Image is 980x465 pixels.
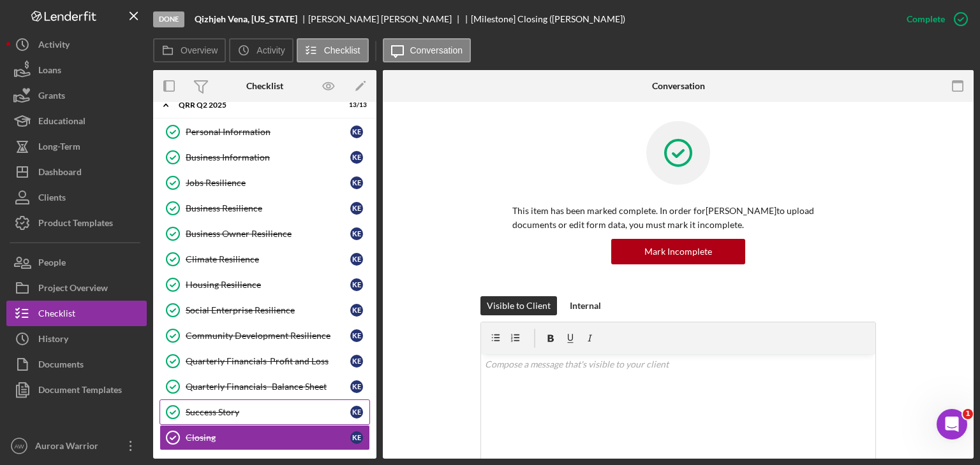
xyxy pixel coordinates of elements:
button: Product Templates [6,210,147,236]
button: Dashboard [6,159,147,185]
span: 1 [963,409,973,419]
button: Mark Incomplete [611,239,745,264]
div: Document Templates [38,377,122,406]
div: 13 / 13 [344,101,367,109]
div: Dashboard [38,159,82,188]
button: Loans [6,57,147,83]
b: Qizhjeh Vena, [US_STATE] [195,14,297,24]
div: Business Information [186,152,350,162]
div: Climate Resilience [186,254,350,264]
div: Community Development Resilience [186,331,350,341]
button: History [6,326,147,352]
div: K E [350,406,363,418]
a: Success StoryKE [160,399,370,425]
text: AW [14,443,24,450]
div: K E [350,355,363,368]
button: Activity [229,38,293,62]
div: Educational [38,108,85,137]
div: Internal [570,296,601,315]
div: K E [350,304,363,317]
div: K E [350,278,363,291]
div: Aurora Warrior [32,433,115,462]
label: Checklist [324,45,360,55]
button: Clients [6,185,147,210]
div: People [38,250,66,278]
div: Activity [38,32,70,61]
div: Visible to Client [487,296,551,315]
button: Activity [6,32,147,57]
div: K E [350,125,363,138]
div: Product Templates [38,210,113,239]
button: Grants [6,83,147,108]
div: Social Enterprise Resilience [186,305,350,315]
div: K E [350,227,363,240]
div: Personal Information [186,127,350,137]
div: Quarterly Financials- Balance Sheet [186,382,350,392]
button: Checklist [297,38,369,62]
button: Project Overview [6,275,147,301]
a: Community Development ResilienceKE [160,323,370,348]
a: Personal InformationKE [160,119,370,145]
a: ClosingKE [160,425,370,450]
a: Business InformationKE [160,145,370,170]
a: Jobs ResilienceKE [160,170,370,196]
button: Overview [153,38,226,62]
div: Housing Resilience [186,280,350,290]
div: K E [350,253,363,266]
div: Conversation [652,81,705,91]
a: Housing ResilienceKE [160,272,370,297]
button: Long-Term [6,134,147,159]
div: [Milestone] Closing ([PERSON_NAME]) [471,14,625,24]
label: Conversation [410,45,463,55]
div: Complete [907,6,945,32]
div: Success Story [186,407,350,417]
a: Business ResilienceKE [160,196,370,221]
div: Jobs Resilience [186,178,350,188]
div: K E [350,431,363,444]
a: Quarterly Financials-Profit and LossKE [160,348,370,374]
iframe: Intercom live chat [937,409,967,440]
div: Quarterly Financials-Profit and Loss [186,356,350,366]
div: K E [350,329,363,342]
a: People [6,250,147,275]
div: Checklist [38,301,75,329]
label: Overview [181,45,218,55]
button: Educational [6,108,147,134]
div: Done [153,11,184,27]
div: Mark Incomplete [644,239,712,264]
a: Business Owner ResilienceKE [160,221,370,247]
button: Checklist [6,301,147,326]
div: Checklist [246,81,283,91]
a: Social Enterprise ResilienceKE [160,297,370,323]
a: Quarterly Financials- Balance SheetKE [160,374,370,399]
div: Business Resilience [186,203,350,213]
button: Documents [6,352,147,377]
button: Conversation [383,38,471,62]
div: Business Owner Resilience [186,229,350,239]
button: AWAurora Warrior [6,433,147,459]
p: This item has been marked complete. In order for [PERSON_NAME] to upload documents or edit form d... [512,204,844,232]
div: Loans [38,57,61,86]
div: K E [350,176,363,189]
div: K E [350,151,363,164]
a: Climate ResilienceKE [160,247,370,272]
button: Document Templates [6,377,147,403]
label: Activity [256,45,285,55]
div: K E [350,380,363,393]
div: Grants [38,83,65,111]
button: Complete [894,6,974,32]
button: Internal [563,296,607,315]
div: QRR Q2 2025 [179,101,335,109]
